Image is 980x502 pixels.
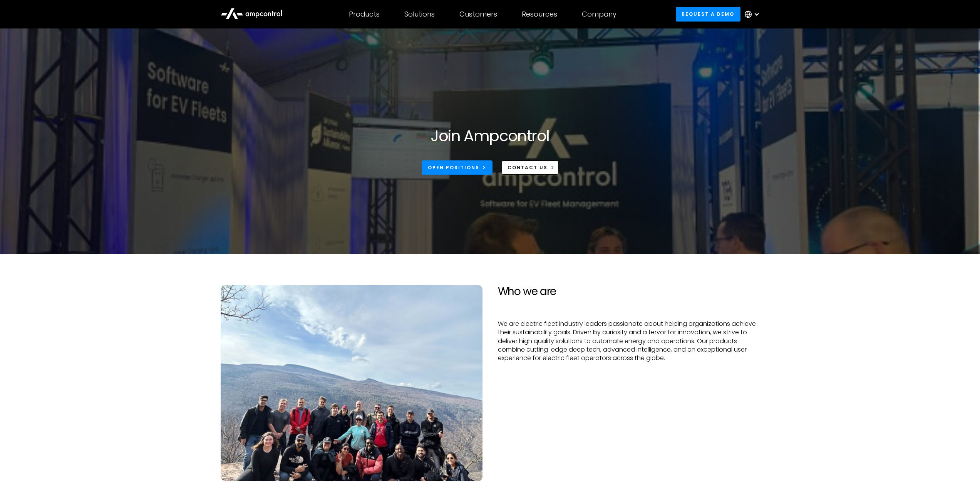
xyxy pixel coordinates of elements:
[459,10,497,18] div: Customers
[404,10,435,18] div: Solutions
[498,320,760,363] p: We are electric fleet industry leaders passionate about helping organizations achieve their susta...
[522,10,557,18] div: Resources
[431,127,549,145] h1: Join Ampcontrol
[582,10,616,18] div: Company
[428,164,479,171] div: Open Positions
[498,285,760,298] h2: Who we are
[349,10,380,18] div: Products
[422,160,493,175] a: Open Positions
[502,160,558,175] a: CONTACT US
[676,7,740,21] a: Request a demo
[508,164,548,171] div: CONTACT US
